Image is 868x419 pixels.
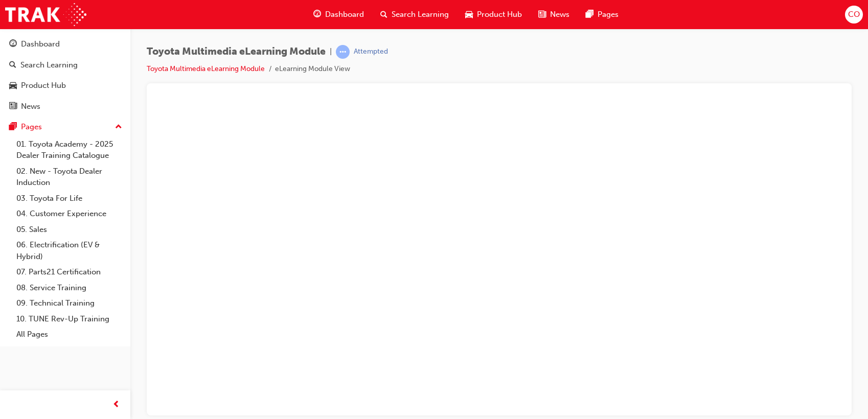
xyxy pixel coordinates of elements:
div: Search Learning [20,59,78,71]
a: guage-iconDashboard [305,4,372,25]
a: Search Learning [4,56,126,75]
span: prev-icon [112,399,120,411]
a: 08. Service Training [12,280,126,296]
a: Product Hub [4,76,126,95]
span: search-icon [9,61,16,70]
span: Search Learning [392,9,449,20]
div: News [21,101,40,112]
span: CO [848,9,860,20]
span: learningRecordVerb_ATTEMPT-icon [336,45,350,59]
span: guage-icon [313,8,321,21]
span: search-icon [380,8,387,21]
a: pages-iconPages [578,4,627,25]
a: 06. Electrification (EV & Hybrid) [12,237,126,264]
a: news-iconNews [530,4,578,25]
div: Dashboard [21,38,60,50]
button: Pages [4,118,126,136]
span: news-icon [538,8,546,21]
span: news-icon [9,102,17,111]
span: News [550,9,569,20]
a: Toyota Multimedia eLearning Module [147,64,265,73]
div: Pages [21,121,42,133]
a: 09. Technical Training [12,295,126,311]
a: 07. Parts21 Certification [12,264,126,280]
a: 03. Toyota For Life [12,191,126,206]
a: 01. Toyota Academy - 2025 Dealer Training Catalogue [12,136,126,164]
span: up-icon [115,121,122,134]
a: 04. Customer Experience [12,206,126,222]
a: 02. New - Toyota Dealer Induction [12,164,126,191]
div: Attempted [354,47,388,57]
span: car-icon [465,8,473,21]
a: All Pages [12,327,126,342]
a: News [4,97,126,116]
span: Product Hub [477,9,522,20]
span: car-icon [9,81,17,90]
span: pages-icon [9,123,17,132]
li: eLearning Module View [275,63,350,75]
button: CO [845,6,863,24]
a: 05. Sales [12,222,126,238]
span: Toyota Multimedia eLearning Module [147,46,326,58]
a: Dashboard [4,35,126,54]
a: car-iconProduct Hub [457,4,530,25]
img: Trak [5,3,86,26]
span: Pages [598,9,619,20]
div: Product Hub [21,80,66,91]
a: search-iconSearch Learning [372,4,457,25]
a: 10. TUNE Rev-Up Training [12,311,126,327]
span: pages-icon [586,8,593,21]
span: Dashboard [325,9,364,20]
button: DashboardSearch LearningProduct HubNews [4,33,126,118]
span: | [330,46,332,58]
span: guage-icon [9,40,17,49]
